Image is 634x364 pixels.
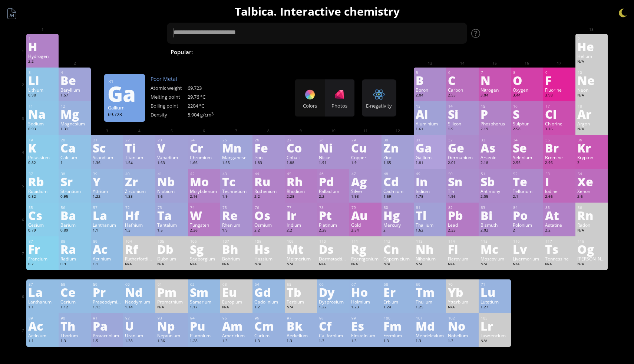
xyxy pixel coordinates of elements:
[93,209,121,221] div: La
[157,188,186,194] div: Niobium
[330,47,349,56] span: HCl
[28,142,57,154] div: K
[190,194,218,200] div: 2.16
[287,154,315,160] div: Cobalt
[383,154,412,160] div: Zinc
[222,205,251,210] div: 75
[481,154,509,160] div: Arsenic
[254,160,283,166] div: 1.83
[448,142,476,154] div: Ge
[448,188,476,194] div: Tin
[448,205,476,210] div: 82
[351,209,380,221] div: Au
[416,74,444,86] div: B
[481,121,509,127] div: Phosphorus
[151,94,188,100] div: Melting point
[125,154,153,160] div: Titanium
[481,87,509,93] div: Nitrogen
[29,138,57,142] div: 19
[416,160,444,166] div: 1.81
[151,111,188,118] div: Density
[287,188,315,194] div: Rhodium
[28,176,57,187] div: Rb
[545,176,574,187] div: I
[29,104,57,109] div: 11
[287,176,315,187] div: Rh
[513,127,541,132] div: 2.58
[578,205,606,210] div: 86
[158,171,186,176] div: 41
[60,188,89,194] div: Strontium
[190,176,218,187] div: Mo
[545,154,574,160] div: Bromine
[93,222,121,228] div: Lanthanum
[125,194,153,200] div: 1.33
[481,205,509,210] div: 83
[448,194,476,200] div: 1.96
[61,171,89,176] div: 38
[319,188,347,194] div: Palladium
[28,93,57,99] div: 0.98
[578,36,606,41] div: 2
[188,111,225,118] div: 5.904 g/cm
[325,102,354,109] div: Photos
[287,222,315,228] div: Iridium
[287,52,289,57] sub: 2
[108,78,141,85] div: 31
[28,59,57,65] div: 2.2
[157,209,186,221] div: Ta
[60,93,89,99] div: 1.57
[513,188,541,194] div: Tellurium
[60,108,89,120] div: Mg
[481,93,509,99] div: 3.04
[28,121,57,127] div: Sodium
[351,142,380,154] div: Cu
[513,87,541,93] div: Oxygen
[157,154,186,160] div: Vanadium
[384,205,412,210] div: 80
[60,176,89,187] div: Sr
[577,209,606,221] div: Rn
[577,87,606,93] div: Neon
[319,171,347,176] div: 46
[545,209,574,221] div: At
[416,70,444,75] div: 5
[545,171,574,176] div: 53
[188,94,225,100] div: 29.76 °C
[108,111,141,117] div: 69.723
[416,188,444,194] div: Indium
[93,160,121,166] div: 1.36
[301,47,328,56] span: H SO
[416,154,444,160] div: Gallium
[351,222,380,228] div: Gold
[545,93,574,99] div: 3.98
[370,52,373,57] sub: 4
[351,154,380,160] div: Copper
[60,222,89,228] div: Barium
[545,205,574,210] div: 85
[481,194,509,200] div: 2.05
[401,47,433,56] span: Methane
[151,102,188,109] div: Boiling point
[545,160,574,166] div: 2.96
[255,171,283,176] div: 44
[151,75,225,82] div: Poor Metal
[577,194,606,200] div: 2.6
[222,138,251,142] div: 25
[577,160,606,166] div: 3
[481,138,509,142] div: 33
[577,188,606,194] div: Xenon
[481,209,509,221] div: Bi
[577,93,606,99] div: N/A
[28,74,57,86] div: Li
[351,160,380,166] div: 1.9
[513,104,541,109] div: 16
[60,87,89,93] div: Beryllium
[577,53,606,59] div: Helium
[364,102,394,109] div: E-negativity
[416,127,444,132] div: 1.61
[287,194,315,200] div: 2.28
[545,188,574,194] div: Iodine
[513,93,541,99] div: 3.44
[28,87,57,93] div: Lithium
